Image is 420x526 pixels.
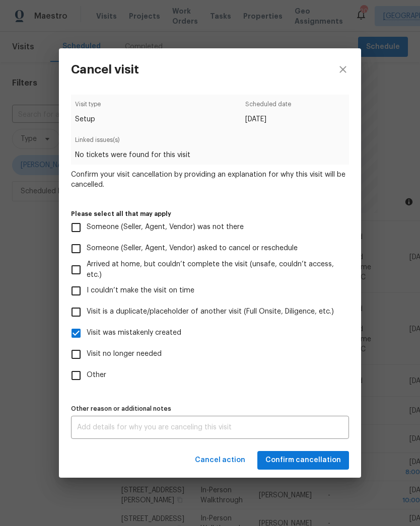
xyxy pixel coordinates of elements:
label: Other reason or additional notes [71,406,349,412]
span: Visit was mistakenly created [87,328,181,338]
span: Cancel action [195,454,245,467]
span: Someone (Seller, Agent, Vendor) asked to cancel or reschedule [87,243,298,254]
button: Cancel action [191,451,249,470]
span: Visit is a duplicate/placeholder of another visit (Full Onsite, Diligence, etc.) [87,307,334,317]
span: Setup [75,114,101,124]
span: Scheduled date [245,99,291,114]
span: Confirm your visit cancellation by providing an explanation for why this visit will be cancelled. [71,170,349,190]
h3: Cancel visit [71,62,139,77]
span: Someone (Seller, Agent, Vendor) was not there [87,222,244,233]
span: Other [87,370,106,381]
span: No tickets were found for this visit [75,150,344,160]
button: Confirm cancellation [257,451,349,470]
span: Linked issues(s) [75,135,344,150]
span: [DATE] [245,114,291,124]
span: Arrived at home, but couldn’t complete the visit (unsafe, couldn’t access, etc.) [87,259,341,280]
span: I couldn’t make the visit on time [87,285,194,296]
span: Visit type [75,99,101,114]
span: Visit no longer needed [87,349,162,359]
span: Confirm cancellation [265,454,341,467]
button: close [325,48,361,91]
label: Please select all that may apply [71,211,349,217]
